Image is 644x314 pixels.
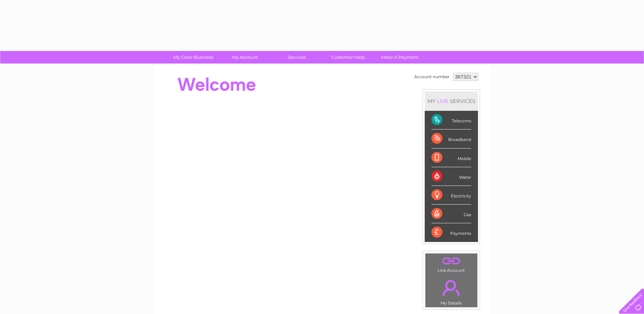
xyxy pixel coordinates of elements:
[217,51,273,64] a: My Account
[425,91,478,111] div: MY SERVICES
[431,167,471,186] div: Water
[431,111,471,129] div: Telecoms
[431,149,471,167] div: Mobile
[269,51,325,64] a: Services
[372,51,428,64] a: Make A Payment
[165,51,221,64] a: My Clear Business
[431,129,471,148] div: Broadband
[427,276,476,300] a: .
[431,223,471,242] div: Payments
[425,274,478,308] td: My Details
[412,71,451,83] td: Account number
[425,253,478,275] td: Link Account
[427,255,476,267] a: .
[320,51,376,64] a: Customer Help
[431,205,471,223] div: Gas
[436,98,450,104] div: LIVE
[431,186,471,205] div: Electricity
